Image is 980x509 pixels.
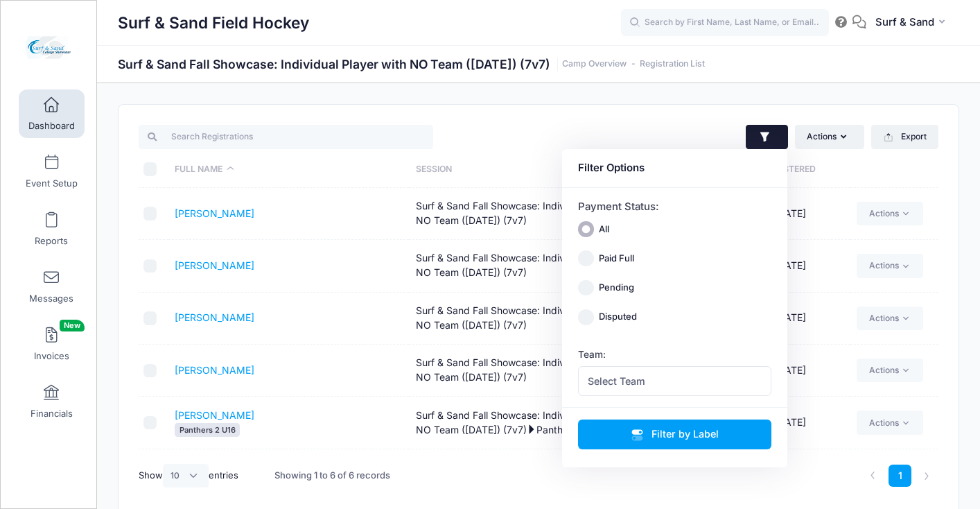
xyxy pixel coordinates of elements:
[19,147,85,196] a: Event Setup
[409,240,649,292] td: Surf & Sand Fall Showcase: Individual Player with NO Team ([DATE]) (7v7)
[795,125,864,148] button: Actions
[60,320,85,331] span: New
[730,293,850,345] td: [DATE]
[1,15,98,80] a: Surf & Sand Field Hockey
[857,307,922,330] a: Actions
[19,377,85,426] a: Financials
[118,57,705,71] h1: Surf & Sand Fall Showcase: Individual Player with NO Team ([DATE]) (7v7)
[857,359,922,382] a: Actions
[730,151,850,188] th: Registered: activate to sort column ascending
[578,420,772,449] button: Filter by Label
[409,188,649,240] td: Surf & Sand Fall Showcase: Individual Player with NO Team ([DATE]) (7v7)
[875,15,934,30] span: Surf & Sand
[175,423,240,436] span: Panthers 2 U16
[562,59,627,69] a: Camp Overview
[730,397,850,449] td: [DATE]
[34,350,69,362] span: Invoices
[19,320,85,368] a: InvoicesNew
[857,202,922,225] a: Actions
[599,252,634,266] label: Paid Full
[599,223,609,236] label: All
[30,408,73,420] span: Financials
[168,151,409,188] th: Full Name: activate to sort column descending
[578,366,772,396] span: Select Team
[24,21,76,74] img: Surf & Sand Field Hockey
[730,449,850,501] td: [DATE]
[175,409,254,421] a: [PERSON_NAME]
[730,345,850,397] td: [DATE]
[857,254,922,277] a: Actions
[889,465,911,488] a: 1
[409,151,649,188] th: Session: activate to sort column ascending
[118,7,309,39] h1: Surf & Sand Field Hockey
[175,207,254,219] a: [PERSON_NAME]
[35,235,68,247] span: Reports
[578,199,659,214] label: Payment Status:
[578,160,772,175] div: Filter Options
[871,125,938,148] button: Export
[730,188,850,240] td: [DATE]
[139,464,238,488] label: Show entries
[139,125,433,148] input: Search Registrations
[274,460,390,492] div: Showing 1 to 6 of 6 records
[640,59,705,69] a: Registration List
[19,262,85,311] a: Messages
[409,345,649,397] td: Surf & Sand Fall Showcase: Individual Player with NO Team ([DATE]) (7v7)
[409,293,649,345] td: Surf & Sand Fall Showcase: Individual Player with NO Team ([DATE]) (7v7)
[588,374,645,388] span: Select Team
[599,281,634,295] label: Pending
[19,89,85,138] a: Dashboard
[866,7,959,39] button: Surf & Sand
[409,397,649,449] td: Surf & Sand Fall Showcase: Individual Player with NO Team ([DATE]) (7v7) Panthers 2 U16
[28,120,75,132] span: Dashboard
[175,311,254,323] a: [PERSON_NAME]
[19,205,85,253] a: Reports
[409,449,649,501] td: Surf & Sand Fall Showcase: Individual Player with NO Team ([DATE]) (7v7)
[599,311,637,325] label: Disputed
[621,9,829,37] input: Search by First Name, Last Name, or Email...
[578,347,606,361] label: Team:
[163,464,209,488] select: Showentries
[857,411,922,434] a: Actions
[29,293,73,304] span: Messages
[175,259,254,271] a: [PERSON_NAME]
[175,364,254,376] a: [PERSON_NAME]
[730,240,850,292] td: [DATE]
[26,178,78,189] span: Event Setup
